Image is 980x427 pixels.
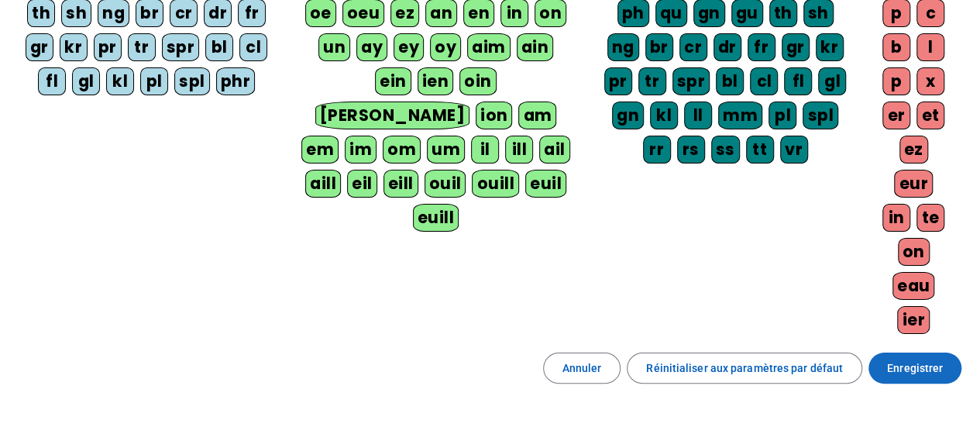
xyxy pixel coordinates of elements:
[174,67,210,95] div: spl
[784,67,812,95] div: fl
[383,170,418,198] div: eill
[684,102,712,129] div: ll
[650,102,678,129] div: kl
[627,353,862,384] button: Réinitialiser aux paramètres par défaut
[38,67,66,95] div: fl
[604,67,632,95] div: pr
[718,102,762,129] div: mm
[476,102,513,129] div: ion
[413,204,459,232] div: euill
[898,238,930,266] div: on
[543,353,621,384] button: Annuler
[518,102,556,129] div: am
[782,33,810,61] div: gr
[430,33,461,61] div: oy
[672,67,710,95] div: spr
[916,204,944,232] div: te
[383,136,421,164] div: om
[239,33,267,61] div: cl
[427,136,465,164] div: um
[162,33,200,61] div: spr
[356,33,387,61] div: ay
[899,136,928,164] div: ez
[916,33,944,61] div: l
[562,359,602,377] span: Annuler
[638,67,666,95] div: tr
[897,306,930,334] div: ier
[472,170,518,198] div: ouill
[26,33,53,61] div: gr
[539,136,570,164] div: ail
[711,136,740,164] div: ss
[505,136,533,164] div: ill
[882,33,910,61] div: b
[868,353,961,384] button: Enregistrer
[315,102,469,129] div: [PERSON_NAME]
[305,170,341,198] div: aill
[643,136,671,164] div: rr
[803,102,838,129] div: spl
[128,33,156,61] div: tr
[882,204,910,232] div: in
[769,102,796,129] div: pl
[746,136,774,164] div: tt
[525,170,566,198] div: euil
[425,170,466,198] div: ouil
[140,67,168,95] div: pl
[72,67,100,95] div: gl
[106,67,134,95] div: kl
[60,33,88,61] div: kr
[887,359,943,377] span: Enregistrer
[394,33,424,61] div: ey
[714,33,741,61] div: dr
[916,67,944,95] div: x
[646,359,843,377] span: Réinitialiser aux paramètres par défaut
[882,67,910,95] div: p
[892,272,935,300] div: eau
[347,170,377,198] div: eil
[677,136,705,164] div: rs
[216,67,256,95] div: phr
[916,102,944,129] div: et
[418,67,454,95] div: ien
[345,136,377,164] div: im
[818,67,846,95] div: gl
[517,33,554,61] div: ain
[301,136,339,164] div: em
[716,67,744,95] div: bl
[645,33,673,61] div: br
[748,33,775,61] div: fr
[467,33,511,61] div: aim
[882,102,910,129] div: er
[471,136,499,164] div: il
[205,33,233,61] div: bl
[459,67,497,95] div: oin
[894,170,933,198] div: eur
[679,33,707,61] div: cr
[94,33,122,61] div: pr
[780,136,808,164] div: vr
[375,67,411,95] div: ein
[607,33,639,61] div: ng
[750,67,778,95] div: cl
[816,33,844,61] div: kr
[318,33,350,61] div: un
[612,102,644,129] div: gn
